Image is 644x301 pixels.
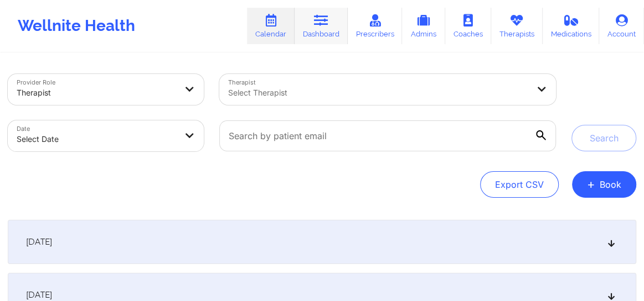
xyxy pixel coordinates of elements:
[26,289,52,300] span: [DATE]
[402,8,445,44] a: Admins
[543,8,600,44] a: Medications
[445,8,491,44] a: Coaches
[219,120,556,151] input: Search by patient email
[295,8,348,44] a: Dashboard
[599,8,644,44] a: Account
[26,236,52,247] span: [DATE]
[247,8,295,44] a: Calendar
[587,181,595,187] span: +
[348,8,403,44] a: Prescribers
[17,81,176,105] div: Therapist
[17,127,176,151] div: Select Date
[480,171,559,198] button: Export CSV
[572,171,636,198] button: +Book
[571,125,636,151] button: Search
[491,8,543,44] a: Therapists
